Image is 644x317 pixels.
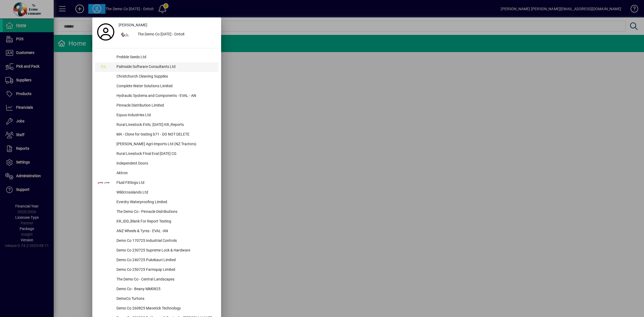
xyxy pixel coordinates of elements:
[119,22,147,28] span: [PERSON_NAME]
[95,149,218,159] button: Rural Livestock FInal Eval [DATE] CG
[112,101,218,111] div: Pinnacle Distribution Limited
[112,91,218,101] div: Hydraulic Systems and Components - EVAL - AN
[95,265,218,275] button: Demo Co 250725 Farmquip Limited
[112,53,218,62] div: Prebble Seeds Ltd
[95,207,218,217] button: The Demo Co - Pinnacle Distributions
[95,188,218,198] button: Wildcrosslands Ltd
[95,130,218,140] button: MA - Clone for testing b71 - DO NOT DELETE
[95,178,218,188] button: Fluid Fittings Ltd
[112,256,218,265] div: Demo Co 240725 Pukekauri Limited
[112,140,218,149] div: [PERSON_NAME] Agri-Imports Ltd (NZ Tractors)
[112,130,218,140] div: MA - Clone for testing b71 - DO NOT DELETE
[112,227,218,236] div: ANZ Wheels & Tyres - EVAL -AN
[112,275,218,285] div: The Demo Co - Central Landscapes
[95,53,218,62] button: Prebble Seeds Ltd
[95,275,218,285] button: The Demo Co - Central Landscapes
[95,256,218,265] button: Demo Co 240725 Pukekauri Limited
[112,304,218,314] div: Demo Co 260825 Maverick Technology
[95,111,218,120] button: Equus Industries Ltd
[95,120,218,130] button: Rural Livestock EVAL [DATE] KR_Reports
[95,82,218,91] button: Complete Water Solutions Limited
[95,27,116,37] a: Profile
[95,62,218,72] button: Palmside Software Consultants Ltd
[95,198,218,207] button: Everdry Waterproofing Limited
[133,30,218,39] div: The Demo Co [DATE] - Ontoit
[112,207,218,217] div: The Demo Co - Pinnacle Distributions
[95,285,218,294] button: Demo Co - Beany MM0825
[112,198,218,207] div: Everdry Waterproofing Limited
[112,217,218,227] div: KR_IDD_Blank For Report Testing
[112,178,218,188] div: Fluid Fittings Ltd
[116,20,218,30] a: [PERSON_NAME]
[95,304,218,314] button: Demo Co 260825 Maverick Technology
[95,91,218,101] button: Hydraulic Systems and Components - EVAL - AN
[112,294,218,304] div: DemoCo Turtons
[95,236,218,246] button: Demo Co 170725 Industrial Controls
[112,149,218,159] div: Rural Livestock FInal Eval [DATE] CG
[112,111,218,120] div: Equus Industries Ltd
[95,227,218,236] button: ANZ Wheels & Tyres - EVAL -AN
[112,159,218,169] div: Independent Doors
[112,72,218,82] div: Christchurch Cleaning Supplies
[116,30,218,39] button: The Demo Co [DATE] - Ontoit
[112,120,218,130] div: Rural Livestock EVAL [DATE] KR_Reports
[112,82,218,91] div: Complete Water Solutions Limited
[112,236,218,246] div: Demo Co 170725 Industrial Controls
[95,72,218,82] button: Christchurch Cleaning Supplies
[112,265,218,275] div: Demo Co 250725 Farmquip Limited
[95,217,218,227] button: KR_IDD_Blank For Report Testing
[95,140,218,149] button: [PERSON_NAME] Agri-Imports Ltd (NZ Tractors)
[112,169,218,178] div: Aktron
[95,294,218,304] button: DemoCo Turtons
[95,101,218,111] button: Pinnacle Distribution Limited
[112,188,218,198] div: Wildcrosslands Ltd
[95,246,218,256] button: Demo Co 230725 Supreme Lock & Hardware
[95,159,218,169] button: Independent Doors
[112,62,218,72] div: Palmside Software Consultants Ltd
[112,246,218,256] div: Demo Co 230725 Supreme Lock & Hardware
[95,169,218,178] button: Aktron
[112,285,218,294] div: Demo Co - Beany MM0825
